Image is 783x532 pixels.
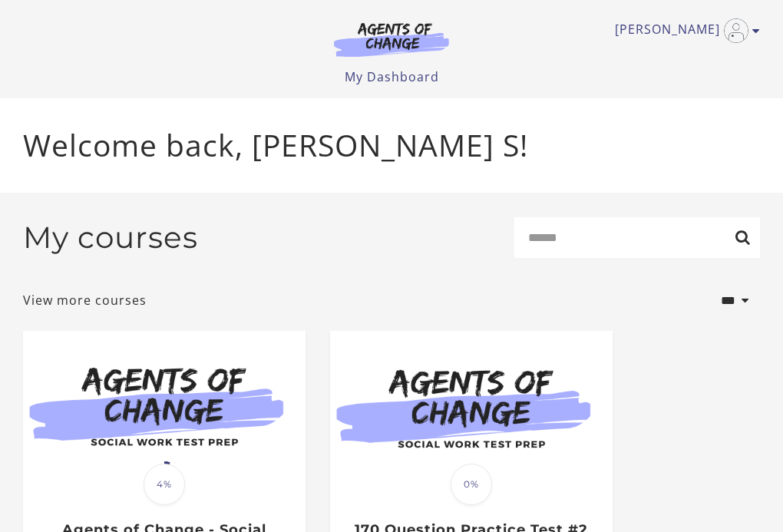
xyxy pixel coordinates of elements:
[23,220,198,256] h2: My courses
[318,21,465,57] img: Agents of Change Logo
[615,18,752,43] a: Toggle menu
[345,68,439,85] a: My Dashboard
[23,123,760,168] p: Welcome back, [PERSON_NAME] S!
[144,464,185,505] span: 4%
[451,464,492,505] span: 0%
[23,291,147,309] a: View more courses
